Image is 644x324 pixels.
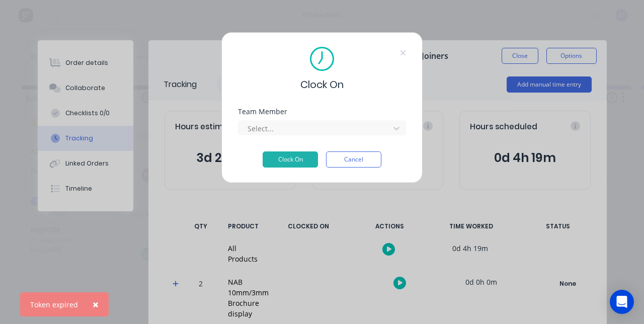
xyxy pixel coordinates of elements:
[30,299,78,310] div: Token expired
[93,297,99,311] span: ×
[83,292,109,316] button: Close
[263,151,318,168] button: Clock On
[610,290,634,314] div: Open Intercom Messenger
[238,108,406,115] div: Team Member
[300,77,344,92] span: Clock On
[326,151,381,168] button: Cancel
